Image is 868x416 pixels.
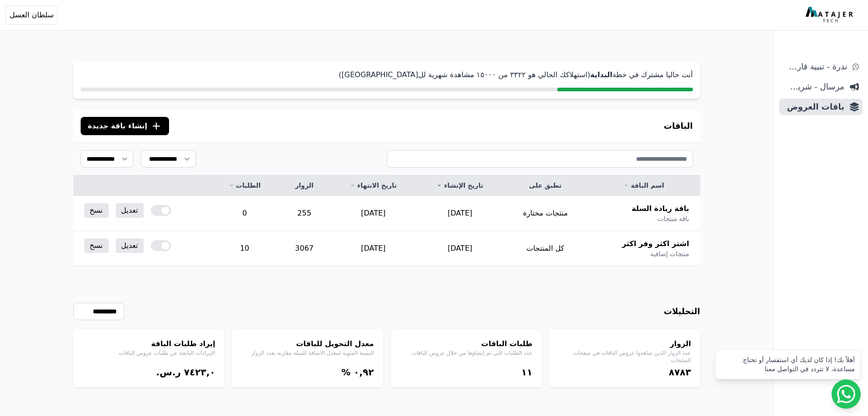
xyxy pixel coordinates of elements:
[82,349,216,357] p: الإيرادات الناتجة عن طلبات عروض الباقات
[721,355,855,374] div: أهلاً بك! إذا كان لديك أي استفسار أو تحتاج مساعدة، لا تتردد في التواصل معنا
[622,238,689,249] span: اشتر اكثر وفر اكثر
[221,181,268,190] a: الطلبات
[664,120,693,132] h3: الباقات
[503,175,587,196] th: تطبق على
[806,7,855,23] img: MatajerTech Logo
[330,231,417,266] td: [DATE]
[279,231,330,266] td: 3067
[241,338,374,349] h4: معدل التحويل للباقات
[84,203,108,218] a: نسخ
[598,181,689,190] a: اسم الباقة
[82,338,216,349] h4: إيراد طلبات الباقة
[354,367,374,378] bdi: ۰,٩٢
[632,203,689,214] span: باقة زيادة السلة
[558,338,691,349] h4: الزوار
[503,196,587,231] td: منتجات مختارة
[184,367,216,378] bdi: ٧٤٢۳,۰
[400,338,533,349] h4: طلبات الباقات
[428,181,493,190] a: تاريخ الإنشاء
[558,366,691,379] div: ٨٧٨۳
[503,231,587,266] td: كل المنتجات
[400,366,533,379] div: ١١
[279,175,330,196] th: الزوار
[400,349,533,357] p: عدد الطلبات التي تم إنشاؤها من خلال عروض الباقات
[558,349,691,364] p: عدد الزوار الذين شاهدوا عروض الباقات في صفحات المنتجات
[10,10,54,21] span: سلطان العسل
[279,196,330,231] td: 255
[417,231,503,266] td: [DATE]
[84,238,108,253] a: نسخ
[330,196,417,231] td: [DATE]
[5,5,58,25] button: سلطان العسل
[241,349,374,357] p: النسبة المئوية لمعدل الاضافة للسلة مقارنة بعدد الزوار
[783,100,844,113] span: باقات العروض
[211,231,279,266] td: 10
[211,196,279,231] td: 0
[664,305,700,318] h3: التحليلات
[417,196,503,231] td: [DATE]
[116,203,144,218] a: تعديل
[81,69,693,80] p: أنت حاليا مشترك في خطة (استهلاكك الحالي هو ۳۳٢٢ من ١٥۰۰۰ مشاهدة شهرية لل[GEOGRAPHIC_DATA])
[657,214,689,223] span: باقة منتجات
[341,181,406,190] a: تاريخ الانتهاء
[590,70,612,79] strong: البداية
[88,121,148,132] span: إنشاء باقة جديدة
[650,249,689,258] span: منتجات إضافية
[116,238,144,253] a: تعديل
[81,117,169,135] button: إنشاء باقة جديدة
[783,60,847,73] span: ندرة - تنبية قارب علي النفاذ
[341,367,350,378] span: %
[156,367,181,378] span: ر.س.
[783,80,844,93] span: مرسال - شريط دعاية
